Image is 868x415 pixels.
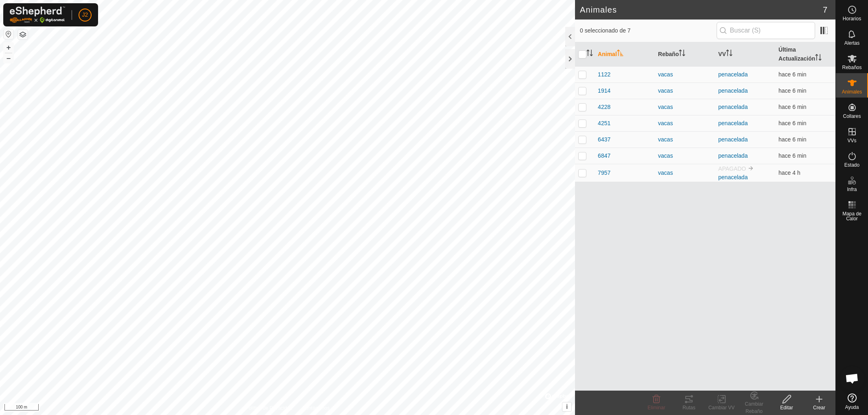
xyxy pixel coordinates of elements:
a: penacelada [718,136,748,143]
a: penacelada [718,120,748,126]
span: Rebaños [842,65,861,70]
span: 6437 [598,135,610,144]
div: Editar [770,404,803,411]
p-sorticon: Activar para ordenar [726,51,732,57]
div: vacas [658,87,712,95]
button: – [4,53,13,63]
div: vacas [658,169,712,177]
span: Eliminar [647,405,665,411]
span: Infra [847,187,857,192]
span: 6847 [598,152,610,160]
span: VVs [847,138,856,143]
span: Animales [842,89,862,94]
a: penacelada [718,71,748,78]
span: Alertas [844,41,859,46]
span: 12 sept 2025, 10:17 [778,169,800,176]
span: 4251 [598,119,610,128]
span: 1122 [598,70,610,79]
span: 7 [823,4,827,16]
a: penacelada [718,152,748,159]
a: penacelada [718,87,748,94]
div: Cambiar Rebaño [738,400,770,415]
th: Animal [595,42,655,67]
p-sorticon: Activar para ordenar [617,51,623,57]
p-sorticon: Activar para ordenar [586,51,593,57]
th: Rebaño [655,42,715,67]
span: i [566,403,568,410]
span: 1914 [598,87,610,95]
th: VV [715,42,775,67]
span: 12 sept 2025, 14:47 [778,152,806,159]
span: 0 seleccionado de 7 [580,26,717,35]
a: Contáctenos [302,404,330,412]
a: Ayuda [836,390,868,413]
div: Cambiar VV [705,404,738,411]
button: Capas del Mapa [18,30,28,39]
span: Horarios [843,16,861,21]
span: Ayuda [845,405,859,410]
span: Estado [844,163,859,167]
span: APAGADO [718,165,746,172]
h2: Animales [580,5,823,15]
div: vacas [658,70,712,79]
div: vacas [658,135,712,144]
span: Mapa de Calor [838,211,866,221]
span: 12 sept 2025, 14:47 [778,120,806,126]
span: Collares [843,114,861,119]
div: Rutas [673,404,705,411]
a: Política de Privacidad [245,404,292,412]
span: 4228 [598,103,610,111]
div: vacas [658,103,712,111]
a: penacelada [718,104,748,110]
span: 12 sept 2025, 14:47 [778,87,806,94]
span: 7957 [598,169,610,177]
button: Restablecer Mapa [4,29,13,39]
span: J2 [82,11,88,19]
button: + [4,43,13,52]
div: vacas [658,152,712,160]
div: vacas [658,119,712,128]
div: Chat abierto [840,366,864,391]
img: hasta [748,165,754,172]
span: 12 sept 2025, 14:47 [778,136,806,143]
th: Última Actualización [775,42,835,67]
button: i [562,402,571,411]
span: 12 sept 2025, 14:47 [778,104,806,110]
img: Logo Gallagher [10,7,65,23]
p-sorticon: Activar para ordenar [815,55,822,62]
span: 12 sept 2025, 14:47 [778,71,806,78]
a: penacelada [718,174,748,180]
p-sorticon: Activar para ordenar [679,51,685,57]
div: Crear [803,404,835,411]
input: Buscar (S) [717,22,815,39]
